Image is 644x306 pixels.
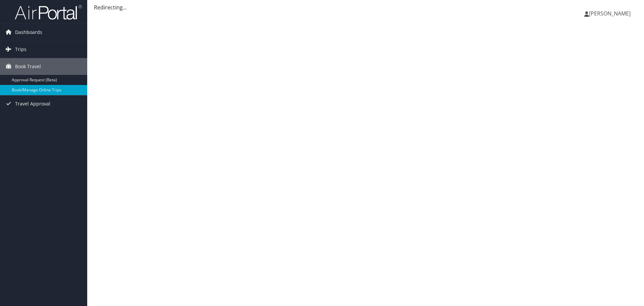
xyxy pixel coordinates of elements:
[15,24,42,41] span: Dashboards
[584,3,637,24] a: [PERSON_NAME]
[15,58,41,75] span: Book Travel
[15,41,26,58] span: Trips
[589,10,631,17] span: [PERSON_NAME]
[94,3,637,11] div: Redirecting...
[15,95,50,112] span: Travel Approval
[15,4,82,20] img: airportal-logo.png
